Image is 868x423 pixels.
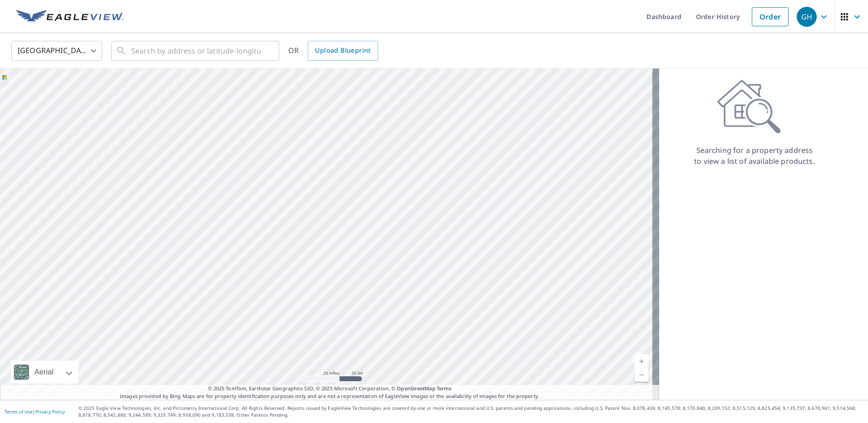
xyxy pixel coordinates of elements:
[694,145,815,167] p: Searching for a property address to view a list of available products.
[635,368,648,382] a: Current Level 8, Zoom Out
[308,41,378,61] a: Upload Blueprint
[79,405,863,418] p: © 2025 Eagle View Technologies, Inc. and Pictometry International Corp. All Rights Reserved. Repo...
[397,385,435,392] a: OpenStreetMap
[797,7,817,27] div: GH
[11,38,102,64] div: [GEOGRAPHIC_DATA]
[11,361,79,384] div: Aerial
[752,7,789,26] a: Order
[131,38,261,64] input: Search by address or latitude-longitude
[208,385,452,393] span: © 2025 TomTom, Earthstar Geographics SIO, © 2025 Microsoft Corporation, ©
[288,41,378,61] div: OR
[32,361,56,384] div: Aerial
[35,408,65,415] a: Privacy Policy
[5,408,33,415] a: Terms of Use
[315,45,370,56] span: Upload Blueprint
[635,354,648,368] a: Current Level 8, Zoom In
[16,10,123,24] img: EV Logo
[5,409,65,414] p: |
[437,385,452,392] a: Terms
